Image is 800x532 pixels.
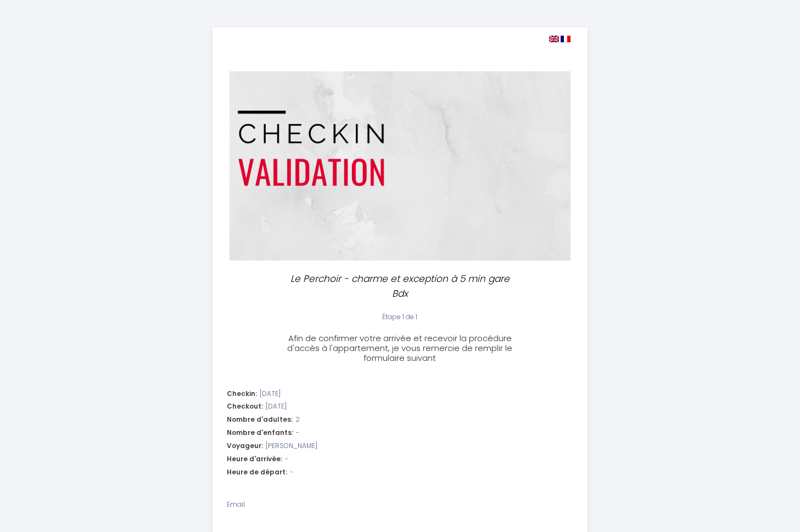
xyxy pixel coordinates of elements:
[296,428,299,438] span: -
[549,36,559,42] img: en.png
[227,454,282,465] span: Heure d'arrivée:
[561,36,570,42] img: fr.png
[295,415,300,425] span: 2
[227,500,245,510] label: Email
[285,454,288,465] span: -
[266,401,287,412] span: [DATE]
[260,389,281,399] span: [DATE]
[227,389,257,399] span: Checkin:
[382,312,417,321] span: Étape 1 de 1
[227,401,263,412] span: Checkout:
[287,332,512,364] span: Afin de confirmer votre arrivée et recevoir la procédure d'accès à l'appartement, je vous remerci...
[227,415,293,425] span: Nombre d'adultes:
[227,467,287,478] span: Heure de départ:
[227,441,263,451] span: Voyageur:
[283,271,518,301] p: Le Perchoir - charme et exception à 5 min gare Bdx
[227,428,293,438] span: Nombre d'enfants:
[266,441,317,451] span: [PERSON_NAME]
[290,467,293,478] span: -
